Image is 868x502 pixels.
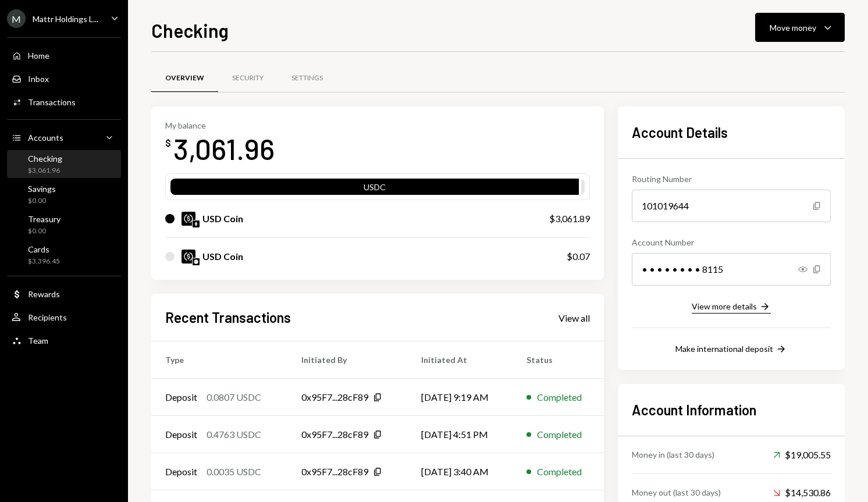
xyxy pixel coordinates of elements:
div: Rewards [28,289,60,299]
div: $3,061.89 [549,212,590,226]
img: USDC [182,212,195,226]
div: 0.4763 USDC [207,428,261,442]
div: Accounts [28,133,63,143]
div: Make international deposit [675,344,773,354]
a: Treasury$0.00 [7,211,121,238]
th: Type [151,341,287,379]
a: Security [218,63,278,93]
div: $0.00 [28,226,61,236]
div: 101019644 [632,190,831,222]
div: Move money [770,22,816,34]
a: Savings$0.00 [7,180,121,208]
a: Overview [151,63,218,93]
div: Home [28,51,49,60]
div: USDC [170,181,579,197]
div: USD Coin [202,212,243,226]
button: Move money [755,13,845,42]
a: View all [558,311,590,324]
div: $3,396.45 [28,257,60,266]
div: $0.07 [567,250,590,264]
img: base-mainnet [193,258,200,265]
div: Deposit [165,390,197,404]
div: $19,005.55 [773,448,831,462]
div: Settings [291,73,323,83]
div: Savings [28,184,56,194]
a: Recipients [7,307,121,327]
div: $3,061.96 [28,166,62,176]
a: Checking$3,061.96 [7,150,121,178]
div: Recipients [28,312,67,322]
div: Completed [537,428,582,442]
div: 0.0035 USDC [207,465,261,479]
th: Status [513,341,604,379]
div: Team [28,336,48,346]
div: Deposit [165,465,197,479]
div: Routing Number [632,173,831,185]
div: 3,061.96 [173,130,275,167]
img: ethereum-mainnet [193,220,200,227]
a: Accounts [7,127,121,148]
td: [DATE] 3:40 AM [407,453,512,490]
div: Treasury [28,214,61,224]
div: Checking [28,154,62,163]
div: Inbox [28,74,49,84]
a: Transactions [7,91,121,112]
div: Security [232,73,264,83]
a: Inbox [7,68,121,89]
td: [DATE] 9:19 AM [407,379,512,416]
img: USDC [182,250,195,264]
div: Completed [537,465,582,479]
button: Make international deposit [675,343,787,356]
h1: Checking [151,19,229,42]
a: Cards$3,396.45 [7,241,121,269]
h2: Recent Transactions [165,308,291,327]
div: $ [165,137,171,149]
button: View more details [692,301,771,314]
div: View more details [692,301,757,311]
h2: Account Details [632,123,831,142]
a: Home [7,45,121,66]
div: My balance [165,120,275,130]
div: USD Coin [202,250,243,264]
div: M [7,9,26,28]
div: $0.00 [28,196,56,206]
div: Money in (last 30 days) [632,448,714,461]
a: Rewards [7,283,121,304]
div: Money out (last 30 days) [632,486,721,499]
a: Team [7,330,121,351]
div: 0.0807 USDC [207,390,261,404]
div: Cards [28,244,60,254]
div: Completed [537,390,582,404]
a: Settings [278,63,337,93]
h2: Account Information [632,400,831,419]
div: • • • • • • • • 8115 [632,253,831,286]
div: 0x95F7...28cF89 [301,465,368,479]
div: 0x95F7...28cF89 [301,428,368,442]
div: View all [558,312,590,324]
th: Initiated By [287,341,407,379]
div: Deposit [165,428,197,442]
div: $14,530.86 [773,486,831,500]
td: [DATE] 4:51 PM [407,416,512,453]
div: Mattr Holdings L... [33,14,98,24]
div: Overview [165,73,204,83]
div: 0x95F7...28cF89 [301,390,368,404]
th: Initiated At [407,341,512,379]
div: Transactions [28,97,76,107]
div: Account Number [632,236,831,248]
